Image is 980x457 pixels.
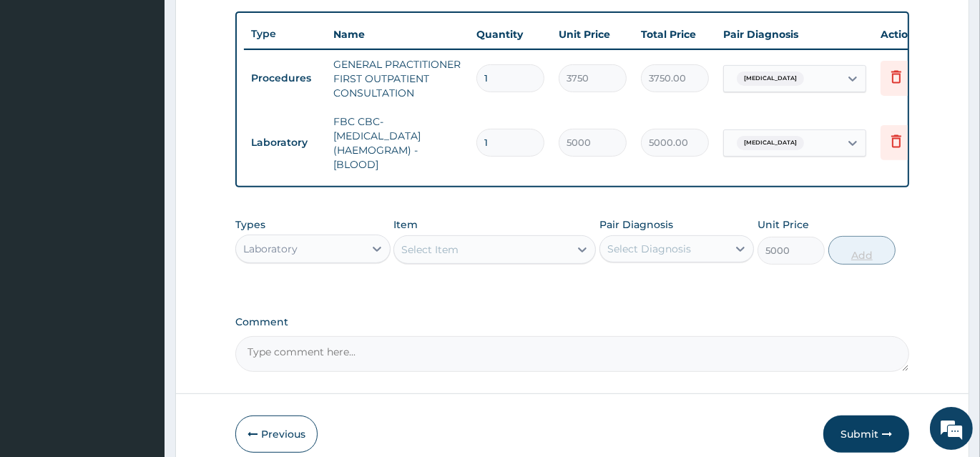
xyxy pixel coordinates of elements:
[326,50,469,107] td: GENERAL PRACTITIONER FIRST OUTPATIENT CONSULTATION
[401,242,459,257] div: Select Item
[326,107,469,179] td: FBC CBC-[MEDICAL_DATA] (HAEMOGRAM) - [BLOOD]
[7,305,273,355] textarea: Type your message and hit 'Enter'
[873,20,945,49] th: Actions
[758,217,809,232] label: Unit Price
[737,72,804,86] span: [MEDICAL_DATA]
[244,129,326,156] td: Laboratory
[469,20,552,49] th: Quantity
[599,217,673,232] label: Pair Diagnosis
[828,236,896,265] button: Add
[235,219,265,231] label: Types
[716,20,873,49] th: Pair Diagnosis
[243,242,298,256] div: Laboratory
[607,242,691,256] div: Select Diagnosis
[634,20,716,49] th: Total Price
[244,65,326,92] td: Procedures
[393,217,418,232] label: Item
[552,20,634,49] th: Unit Price
[823,416,909,453] button: Submit
[235,7,269,41] div: Minimize live chat window
[74,80,240,99] div: Chat with us now
[244,21,326,47] th: Type
[326,20,469,49] th: Name
[26,72,58,107] img: d_794563401_company_1708531726252_794563401
[83,137,197,282] span: We're online!
[235,416,318,453] button: Previous
[235,316,909,328] label: Comment
[737,136,804,150] span: [MEDICAL_DATA]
